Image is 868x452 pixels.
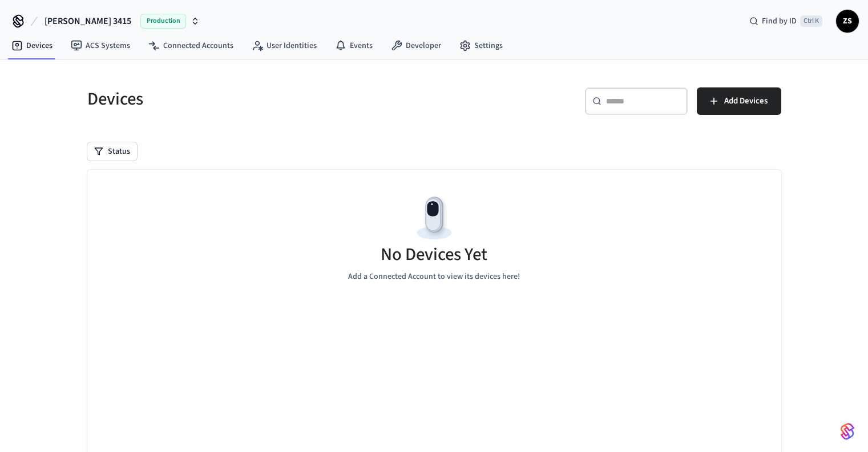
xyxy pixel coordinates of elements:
a: User Identities [243,35,326,56]
img: Devices Empty State [409,193,460,244]
span: [PERSON_NAME] 3415 [45,14,131,28]
span: ZS [837,11,858,31]
a: ACS Systems [62,35,139,56]
button: Add Devices [697,87,781,115]
h5: Devices [87,87,427,111]
a: Developer [382,35,450,56]
img: SeamLogoGradient.69752ec5.svg [841,422,854,441]
span: Ctrl K [800,15,822,27]
a: Settings [450,35,512,56]
button: ZS [836,10,859,33]
a: Events [326,35,382,56]
h5: No Devices Yet [381,243,487,266]
a: Connected Accounts [139,35,243,56]
span: Add Devices [724,94,768,109]
div: Find by IDCtrl K [740,11,831,31]
a: Devices [2,35,62,56]
span: Find by ID [762,15,797,27]
button: Status [87,142,137,161]
p: Add a Connected Account to view its devices here! [348,271,520,283]
span: Production [140,14,186,29]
